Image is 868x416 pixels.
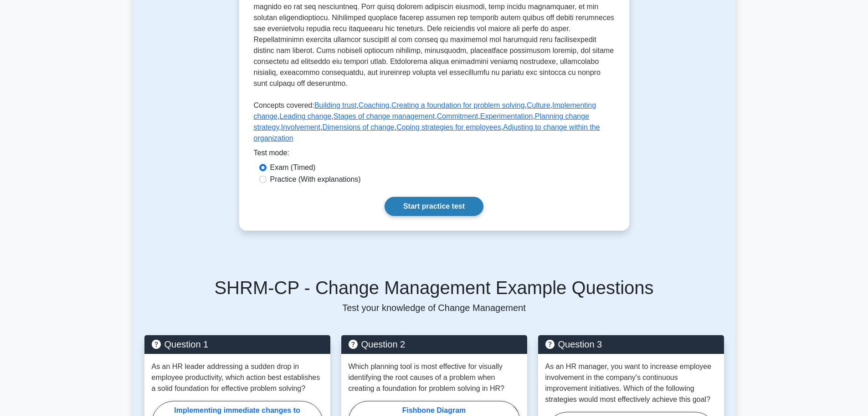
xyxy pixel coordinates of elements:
[144,277,724,299] h5: SHRM-CP - Change Management Example Questions
[254,147,615,162] div: Test mode:
[254,112,590,131] a: Planning change strategy
[359,101,390,109] a: Coaching
[396,123,501,131] a: Coping strategies for employees
[254,100,615,147] p: Concepts covered: , , , , , , , , , , , , ,
[545,339,717,350] h5: Question 3
[349,361,520,394] p: Which planning tool is most effective for visually identifying the root causes of a problem when ...
[545,361,717,405] p: As an HR manager, you want to increase employee involvement in the company's continuous improveme...
[527,101,550,109] a: Culture
[270,162,316,173] label: Exam (Timed)
[314,101,357,109] a: Building trust
[322,123,394,131] a: Dimensions of change
[385,197,483,216] a: Start practice test
[437,112,478,120] a: Commitment
[281,123,320,131] a: Involvement
[270,174,361,185] label: Practice (With explanations)
[349,339,520,350] h5: Question 2
[480,112,533,120] a: Experimentation
[391,101,525,109] a: Creating a foundation for problem solving
[152,361,323,394] p: As an HR leader addressing a sudden drop in employee productivity, which action best establishes ...
[334,112,435,120] a: Stages of change management
[279,112,331,120] a: Leading change
[144,302,724,313] p: Test your knowledge of Change Management
[152,339,323,350] h5: Question 1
